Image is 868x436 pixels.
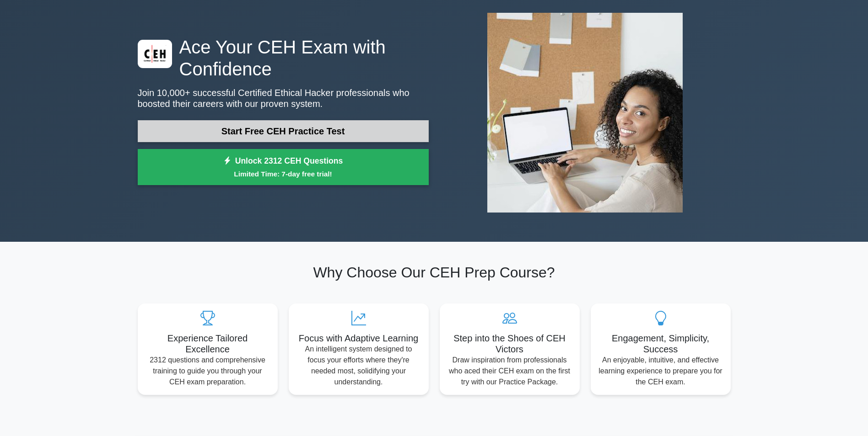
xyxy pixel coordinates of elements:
h2: Why Choose Our CEH Prep Course? [138,264,731,281]
a: Start Free CEH Practice Test [138,120,429,142]
h5: Engagement, Simplicity, Success [598,333,723,355]
a: Unlock 2312 CEH QuestionsLimited Time: 7-day free trial! [138,149,429,186]
h5: Focus with Adaptive Learning [296,333,421,344]
h1: Ace Your CEH Exam with Confidence [138,36,429,80]
p: An enjoyable, intuitive, and effective learning experience to prepare you for the CEH exam. [598,355,723,388]
p: Draw inspiration from professionals who aced their CEH exam on the first try with our Practice Pa... [447,355,572,388]
p: An intelligent system designed to focus your efforts where they're needed most, solidifying your ... [296,344,421,388]
small: Limited Time: 7-day free trial! [149,169,417,179]
h5: Step into the Shoes of CEH Victors [447,333,572,355]
p: 2312 questions and comprehensive training to guide you through your CEH exam preparation. [145,355,270,388]
p: Join 10,000+ successful Certified Ethical Hacker professionals who boosted their careers with our... [138,87,429,109]
h5: Experience Tailored Excellence [145,333,270,355]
